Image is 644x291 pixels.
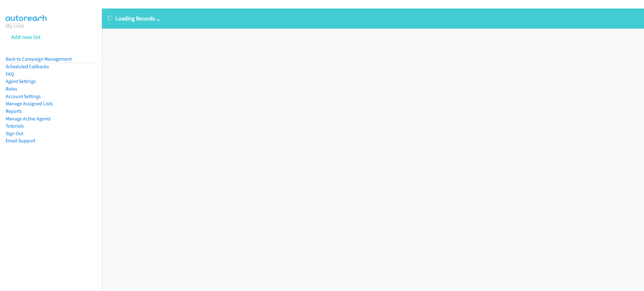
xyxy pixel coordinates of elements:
a: Account Settings [6,93,41,99]
a: Add new list [11,33,41,41]
a: Roles [6,86,17,92]
a: Manage Assigned Lists [6,101,53,107]
p: Loading Records ... [108,14,638,23]
a: Sign Out [6,130,23,136]
a: Reports [6,108,22,114]
a: My Lists [6,22,25,29]
a: Back to Campaign Management [6,56,72,62]
a: Tutorials [6,123,24,129]
a: Manage Active Agents [6,116,51,122]
a: FAQ [6,71,14,77]
a: Email Support [6,138,35,144]
a: Agent Settings [6,78,36,84]
a: Scheduled Callbacks [6,63,49,69]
